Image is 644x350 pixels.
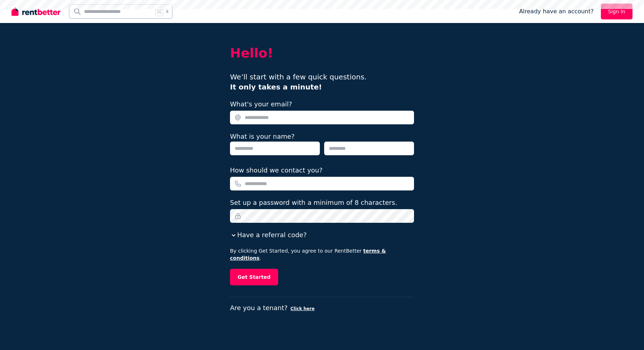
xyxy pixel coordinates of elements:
[230,99,292,109] label: What's your email?
[230,73,367,91] span: We’ll start with a few quick questions.
[230,46,414,60] h2: Hello!
[166,9,169,14] span: k
[519,7,594,16] span: Already have an account?
[230,198,397,208] label: Set up a password with a minimum of 8 characters.
[601,4,632,19] a: Sign In
[230,247,414,262] p: By clicking Get Started, you agree to our RentBetter .
[230,269,278,285] button: Get Started
[230,303,414,313] p: Are you a tenant?
[230,133,295,140] label: What is your name?
[230,83,322,91] b: It only takes a minute!
[290,306,314,312] button: Click here
[11,6,60,17] img: RentBetter
[230,165,323,175] label: How should we contact you?
[230,230,307,240] button: Have a referral code?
